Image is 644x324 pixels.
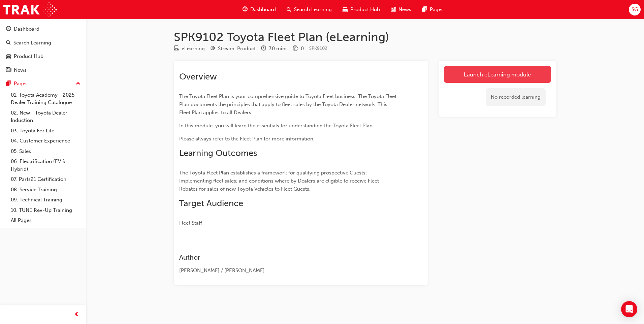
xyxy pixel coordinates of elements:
span: money-icon [293,46,298,52]
img: Trak [3,2,57,17]
button: Pages [3,77,83,90]
span: search-icon [287,5,291,14]
span: Learning resource code [309,45,327,51]
div: 0 [301,45,304,53]
h1: SPK9102 Toyota Fleet Plan (eLearning) [174,30,556,44]
div: Dashboard [14,25,39,33]
span: car-icon [6,54,11,60]
div: [PERSON_NAME] / [PERSON_NAME] [179,267,398,274]
span: News [398,6,411,13]
h3: Author [179,254,398,261]
span: news-icon [6,67,11,73]
a: Launch eLearning module [444,66,551,83]
div: Open Intercom Messenger [621,301,637,317]
span: car-icon [343,5,348,14]
button: DashboardSearch LearningProduct HubNews [3,22,83,77]
a: 07. Parts21 Certification [8,174,83,185]
a: search-iconSearch Learning [281,3,337,17]
span: In this module, you will learn the essentials for understanding the Toyota Fleet Plan. [179,123,374,129]
a: News [3,64,83,76]
a: All Pages [8,215,83,226]
span: prev-icon [74,311,79,319]
span: clock-icon [261,46,266,52]
span: Learning Outcomes [179,148,257,158]
div: Duration [261,44,288,53]
div: Stream [210,44,256,53]
span: guage-icon [243,5,248,14]
span: pages-icon [422,5,427,14]
span: guage-icon [6,26,11,32]
div: Stream: Product [218,45,256,53]
span: pages-icon [6,81,11,87]
div: Price [293,44,304,53]
span: Pages [430,6,444,13]
div: Type [174,44,205,53]
span: Product Hub [350,6,380,13]
span: SG [632,6,638,13]
a: 02. New - Toyota Dealer Induction [8,108,83,126]
span: up-icon [76,79,80,88]
a: pages-iconPages [417,3,449,17]
span: Target Audience [179,198,243,208]
span: Search Learning [294,6,332,13]
div: 30 mins [269,45,288,53]
a: 03. Toyota For Life [8,126,83,136]
span: Fleet Staff [179,220,202,226]
div: News [14,66,27,74]
a: Search Learning [3,37,83,49]
span: The Toyota Fleet Plan is your comprehensive guide to Toyota Fleet business. The Toyota Fleet Plan... [179,93,398,116]
div: Search Learning [13,39,51,47]
a: 01. Toyota Academy - 2025 Dealer Training Catalogue [8,90,83,108]
a: car-iconProduct Hub [337,3,385,17]
span: news-icon [391,5,396,14]
div: eLearning [182,45,205,53]
span: Dashboard [250,6,276,13]
span: search-icon [6,40,11,46]
span: The Toyota Fleet Plan establishes a framework for qualifying prospective Guests; Implementing fle... [179,170,380,192]
a: news-iconNews [385,3,417,17]
a: 04. Customer Experience [8,136,83,146]
a: 08. Service Training [8,185,83,195]
a: 06. Electrification (EV & Hybrid) [8,156,83,174]
span: Please always refer to the Fleet Plan for more information. [179,136,315,142]
button: SG [629,4,641,15]
div: Product Hub [14,53,43,60]
a: 05. Sales [8,146,83,157]
a: 10. TUNE Rev-Up Training [8,205,83,216]
span: Overview [179,71,217,82]
div: No recorded learning [486,88,546,106]
a: Dashboard [3,23,83,35]
span: target-icon [210,46,215,52]
a: guage-iconDashboard [237,3,281,17]
a: Product Hub [3,50,83,63]
span: learningResourceType_ELEARNING-icon [174,46,179,52]
a: 09. Technical Training [8,195,83,205]
div: Pages [14,80,28,88]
